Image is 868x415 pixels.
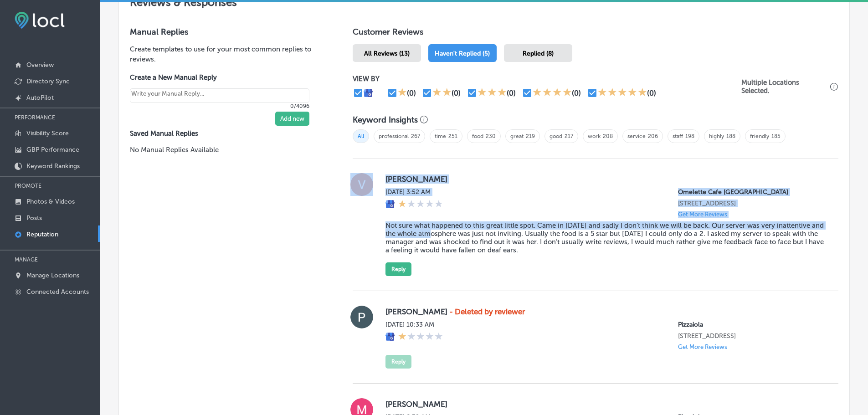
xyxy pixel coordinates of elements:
p: AutoPilot [26,94,54,102]
p: 3191 Long Beach Rd [678,332,824,340]
a: good [550,133,562,139]
p: Connected Accounts [26,288,89,296]
a: 230 [486,133,496,139]
blockquote: Not sure what happened to this great little spot. Came in [DATE] and sadly I don’t think we will ... [385,221,824,254]
a: staff [673,133,683,139]
a: time [435,133,446,139]
label: Saved Manual Replies [130,129,324,138]
a: 185 [771,133,781,139]
div: (0) [572,89,581,97]
img: fda3e92497d09a02dc62c9cd864e3231.png [15,12,65,29]
a: work [588,133,601,139]
a: great [510,133,524,139]
h3: Manual Replies [130,27,324,37]
span: Replied (8) [523,50,554,57]
a: 198 [685,133,694,139]
a: 219 [526,133,535,139]
div: (0) [452,89,461,97]
label: [PERSON_NAME] [385,400,824,409]
p: Omelette Cafe Skye Canyon [678,188,824,196]
label: [DATE] 10:33 AM [385,321,443,328]
div: 1 Star [398,332,443,342]
p: Reputation [26,231,58,238]
div: 1 Star [398,87,407,98]
h1: Customer Reviews [353,27,838,41]
div: (0) [647,89,656,97]
div: 3 Stars [478,87,507,98]
a: 208 [603,133,613,139]
a: 206 [648,133,658,139]
p: 9670 West Skye Canyon Park Drive Suite 150 [678,200,824,207]
h3: Keyword Insights [353,115,418,125]
a: food [472,133,483,139]
label: Create a New Manual Reply [130,73,309,82]
span: All [353,129,369,143]
textarea: Create your Quick Reply [130,88,309,103]
label: [PERSON_NAME] [385,307,824,316]
p: Photos & Videos [26,198,75,205]
p: Multiple Locations Selected. [741,78,828,95]
p: 0/4096 [130,103,309,109]
p: Directory Sync [26,77,70,85]
p: VIEW BY [353,75,741,83]
button: Reply [385,355,411,369]
div: 5 Stars [598,87,647,98]
span: Haven't Replied (5) [435,50,490,57]
a: 267 [411,133,420,139]
div: 2 Stars [432,87,452,98]
a: 188 [726,133,735,139]
div: 4 Stars [533,87,572,98]
p: No Manual Replies Available [130,145,324,155]
p: Visibility Score [26,129,69,137]
p: Create templates to use for your most common replies to reviews. [130,44,324,64]
a: professional [379,133,409,139]
label: [DATE] 3:52 AM [385,188,443,196]
div: (0) [407,89,416,97]
a: friendly [750,133,769,139]
p: Overview [26,61,54,69]
p: Posts [26,214,42,222]
p: Keyword Rankings [26,162,80,170]
p: Get More Reviews [678,343,727,350]
button: Add new [275,112,309,126]
div: (0) [507,89,516,97]
button: Reply [385,262,411,276]
p: Pizzaiola [678,321,824,328]
a: service [627,133,646,139]
p: Get More Reviews [678,211,727,218]
a: highly [709,133,724,139]
a: 251 [448,133,457,139]
span: All Reviews (13) [364,50,410,57]
label: [PERSON_NAME] [385,174,824,184]
p: GBP Performance [26,146,79,154]
a: 217 [565,133,573,139]
p: Manage Locations [26,272,79,279]
div: 1 Star [398,200,443,210]
strong: - Deleted by reviewer [449,307,525,316]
